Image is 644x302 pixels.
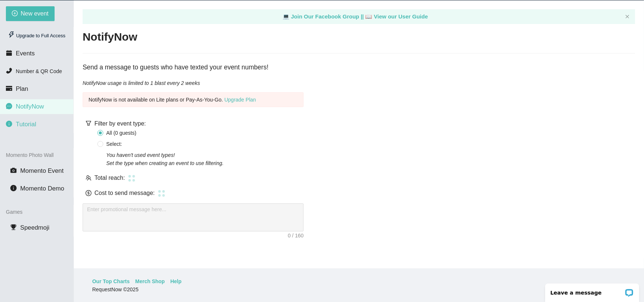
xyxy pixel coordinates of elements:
[8,31,15,38] span: thunderbolt
[283,13,290,20] span: laptop
[6,50,12,56] span: calendar
[103,129,139,137] span: All ( 0 guest s )
[6,28,67,43] div: Upgrade to Full Access
[625,14,630,19] button: close
[366,13,428,20] a: laptop View our User Guide
[103,140,125,148] span: Select:
[89,97,256,103] span: NotifyNow is not available on Lite plans or Pay-As-You-Go.
[86,120,91,126] span: filter
[86,175,91,181] span: team
[10,167,17,174] span: camera
[92,277,130,285] a: Our Top Charts
[83,30,137,45] h2: NotifyNow
[170,277,181,285] a: Help
[283,13,366,20] a: laptop Join Our Facebook Group ||
[20,167,64,174] span: Momento Event
[6,68,12,74] span: phone
[94,188,155,198] span: Cost to send message:
[86,190,91,196] span: dollar
[92,285,624,294] div: RequestNow © 2025
[625,14,630,19] span: close
[12,10,18,17] span: plus-circle
[94,173,125,182] span: Total reach:
[83,79,635,87] div: NotifyNow usage is limited to 1 blast every 2 weeks
[366,13,373,20] span: laptop
[16,50,35,57] span: Events
[16,68,62,74] span: Number & QR Code
[106,151,304,167] div: You haven't used event types! Set the type when creating an event to use filtering.
[224,97,256,103] a: Upgrade Plan
[6,6,55,21] button: plus-circleNew event
[10,224,17,230] span: trophy
[6,121,12,127] span: info-circle
[94,120,146,127] span: Filter by event type:
[16,103,44,110] span: NotifyNow
[135,277,165,285] a: Merch Shop
[83,62,635,73] div: Send a message to guests who have texted your event numbers!
[6,103,12,109] span: message
[16,121,36,128] span: Tutorial
[16,85,28,92] span: Plan
[21,9,49,18] span: New event
[6,85,12,92] span: credit-card
[20,224,49,231] span: Speedmoji
[10,185,17,191] span: info-circle
[20,185,64,192] span: Momento Demo
[540,279,644,302] iframe: LiveChat chat widget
